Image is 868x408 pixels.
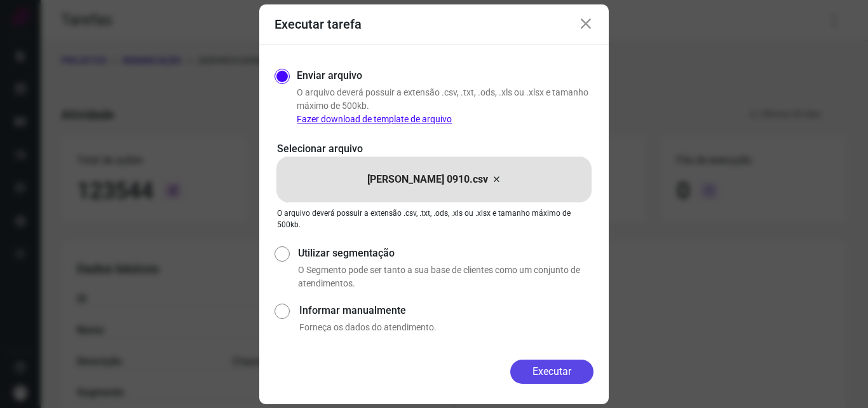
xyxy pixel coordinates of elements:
p: Forneça os dados do atendimento. [299,321,593,334]
p: O arquivo deverá possuir a extensão .csv, .txt, .ods, .xls ou .xlsx e tamanho máximo de 500kb. [297,86,593,126]
p: O arquivo deverá possuir a extensão .csv, .txt, .ods, .xls ou .xlsx e tamanho máximo de 500kb. [277,208,591,230]
p: O Segmento pode ser tanto a sua base de clientes como um conjunto de atendimentos. [298,264,593,290]
p: [PERSON_NAME] 0910.csv [367,172,488,187]
p: Selecionar arquivo [277,141,591,157]
label: Utilizar segmentação [298,246,593,261]
label: Informar manualmente [299,303,593,318]
button: Executar [510,360,593,384]
a: Fazer download de template de arquivo [297,114,452,124]
h3: Executar tarefa [275,17,362,32]
label: Enviar arquivo [297,68,362,83]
